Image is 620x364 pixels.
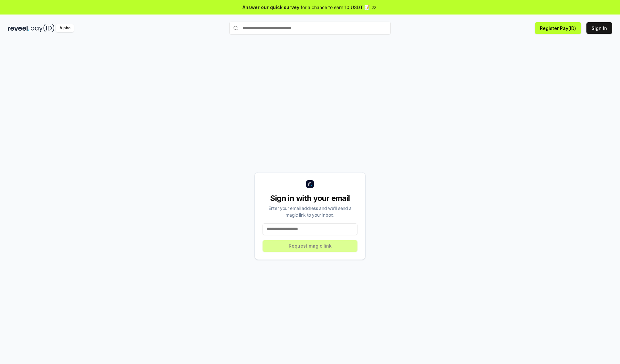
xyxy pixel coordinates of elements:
div: Alpha [56,24,74,32]
div: Sign in with your email [263,193,357,203]
img: reveel_dark [8,24,29,32]
button: Sign In [586,22,612,34]
img: logo_small [306,180,314,188]
button: Register Pay(ID) [535,22,581,34]
div: Enter your email address and we’ll send a magic link to your inbox. [263,205,357,218]
span: for a chance to earn 10 USDT 📝 [301,4,370,11]
img: pay_id [31,24,55,32]
span: Answer our quick survey [243,4,299,11]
